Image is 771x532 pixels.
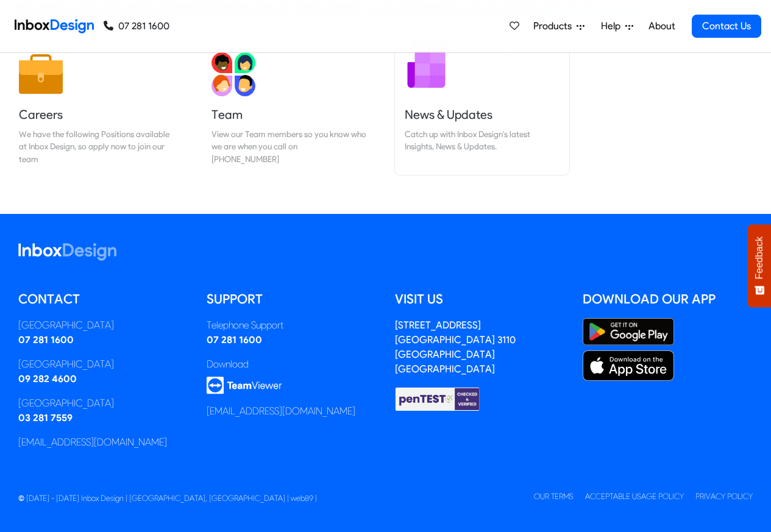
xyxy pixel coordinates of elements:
div: [GEOGRAPHIC_DATA] [18,318,188,333]
a: Team View our Team members so you know who we are when you call on [PHONE_NUMBER] [202,43,376,175]
img: Google Play Store [583,318,674,346]
a: 07 281 1600 [18,334,74,346]
a: Privacy Policy [695,492,753,501]
a: Our Terms [534,492,574,501]
h5: Support [207,290,377,308]
a: 03 281 7559 [18,412,73,424]
h5: Team [211,106,366,123]
h5: Download our App [583,290,753,308]
img: 2022_01_13_icon_team.svg [211,52,255,96]
h5: News & Updates [405,106,560,123]
a: Careers We have the following Positions available at Inbox Design, so apply now to join our team [9,43,183,175]
a: [STREET_ADDRESS][GEOGRAPHIC_DATA] 3110[GEOGRAPHIC_DATA][GEOGRAPHIC_DATA] [395,319,516,375]
h5: Visit us [395,290,565,308]
a: Acceptable Usage Policy [585,492,684,501]
address: [STREET_ADDRESS] [GEOGRAPHIC_DATA] 3110 [GEOGRAPHIC_DATA] [GEOGRAPHIC_DATA] [395,319,516,375]
a: [EMAIL_ADDRESS][DOMAIN_NAME] [18,436,167,448]
a: 09 282 4600 [18,373,77,385]
div: [GEOGRAPHIC_DATA] [18,396,188,411]
span: Feedback [754,236,765,279]
h5: Careers [19,106,174,123]
div: [GEOGRAPHIC_DATA] [18,357,188,372]
span: © [DATE] - [DATE] Inbox Design | [GEOGRAPHIC_DATA], [GEOGRAPHIC_DATA] | web89 | [18,494,317,503]
img: Checked & Verified by penTEST [395,386,480,412]
img: logo_inboxdesign_white.svg [18,243,116,261]
a: About [645,14,678,38]
img: 2022_01_12_icon_newsletter.svg [405,48,449,91]
img: logo_teamviewer.svg [207,377,282,394]
img: 2022_01_13_icon_job.svg [19,52,63,96]
a: Products [528,14,589,38]
a: [EMAIL_ADDRESS][DOMAIN_NAME] [207,405,355,417]
div: We have the following Positions available at Inbox Design, so apply now to join our team [19,128,174,165]
div: Telephone Support [207,318,377,333]
img: Apple App Store [583,350,674,381]
a: Help [596,14,638,38]
div: Catch up with Inbox Design's latest Insights, News & Updates. [405,128,560,153]
a: Contact Us [692,15,761,38]
a: News & Updates Catch up with Inbox Design's latest Insights, News & Updates. [395,43,569,175]
span: Help [601,19,625,34]
div: Download [207,357,377,372]
a: 07 281 1600 [104,19,169,34]
h5: Contact [18,290,188,308]
span: Products [533,19,577,34]
a: Checked & Verified by penTEST [395,392,480,404]
a: 07 281 1600 [207,334,262,346]
button: Feedback - Show survey [748,224,771,307]
div: View our Team members so you know who we are when you call on [PHONE_NUMBER] [211,128,366,165]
